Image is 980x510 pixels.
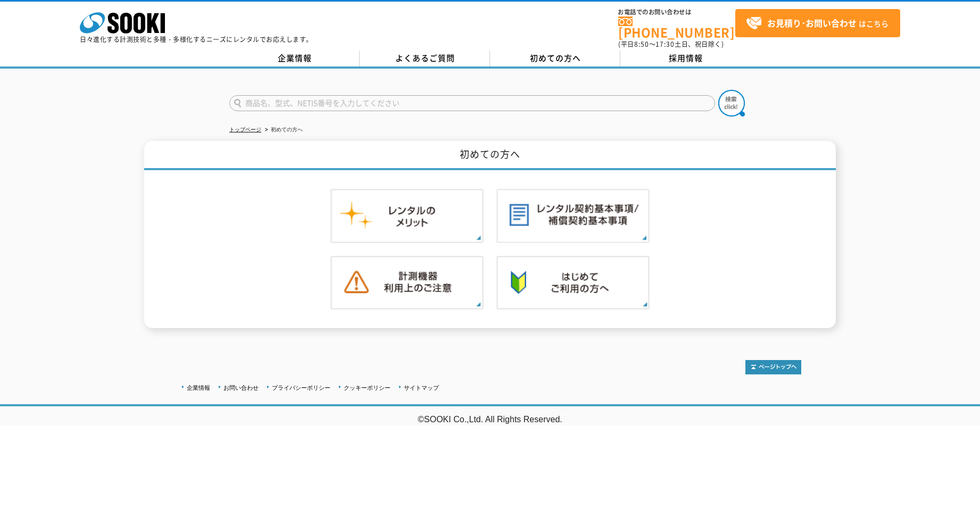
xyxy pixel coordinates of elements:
[272,384,330,391] a: プライバシーポリシー
[620,51,751,66] a: 採用情報
[618,39,724,49] span: (平日 ～ 土日、祝日除く)
[530,52,581,64] span: 初めての方へ
[735,9,900,37] a: お見積り･お問い合わせはこちら
[80,36,313,43] p: 日々進化する計測技術と多種・多様化するニーズにレンタルでお応えします。
[330,256,484,310] img: 計測機器ご利用上のご注意
[229,127,261,132] a: トップページ
[618,16,735,38] a: [PHONE_NUMBER]
[404,384,439,391] a: サイトマップ
[360,51,490,66] a: よくあるご質問
[745,360,801,374] img: トップページへ
[767,16,857,29] strong: お見積り･お問い合わせ
[496,189,650,243] img: レンタル契約基本事項／補償契約基本事項
[229,51,360,66] a: 企業情報
[263,124,303,136] li: 初めての方へ
[496,256,650,310] img: 初めての方へ
[223,384,259,391] a: お問い合わせ
[229,95,715,111] input: 商品名、型式、NETIS番号を入力してください
[718,90,745,116] img: btn_search.png
[187,384,210,391] a: 企業情報
[330,189,484,243] img: レンタルのメリット
[344,384,391,391] a: クッキーポリシー
[634,39,649,49] span: 8:50
[655,39,675,49] span: 17:30
[618,9,735,15] span: お電話でのお問い合わせは
[490,51,620,66] a: 初めての方へ
[144,141,836,170] h1: 初めての方へ
[746,15,888,31] span: はこちら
